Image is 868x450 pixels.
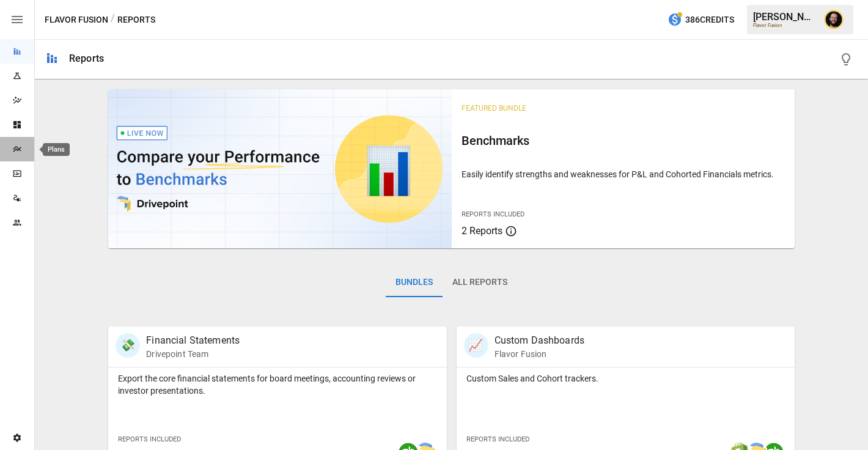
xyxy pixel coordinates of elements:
p: Flavor Fusion [495,348,585,360]
h6: Benchmarks [462,131,785,150]
div: / [111,12,115,28]
p: Drivepoint Team [146,348,240,360]
p: Financial Statements [146,333,240,348]
button: Flavor Fusion [45,12,108,28]
button: All Reports [443,268,517,297]
button: 386Credits [663,9,739,31]
span: Reports Included [466,435,529,443]
p: Custom Dashboards [495,333,585,348]
img: Ciaran Nugent [824,10,844,29]
span: 2 Reports [462,225,502,237]
div: Flavor Fusion [753,23,817,28]
span: Reports Included [462,210,524,218]
div: 📈 [464,333,488,358]
span: 386 Credits [685,12,734,28]
p: Easily identify strengths and weaknesses for P&L and Cohorted Financials metrics. [462,168,785,180]
button: Bundles [386,268,443,297]
p: Custom Sales and Cohort trackers. [466,372,785,385]
div: Plans [43,143,70,156]
button: Ciaran Nugent [817,2,851,37]
img: video thumbnail [108,89,451,248]
span: Reports Included [118,435,181,443]
p: Export the core financial statements for board meetings, accounting reviews or investor presentat... [118,372,436,397]
div: 💸 [116,333,140,358]
div: Reports [69,53,104,64]
div: [PERSON_NAME] [753,11,817,23]
span: Featured Bundle [462,104,526,112]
